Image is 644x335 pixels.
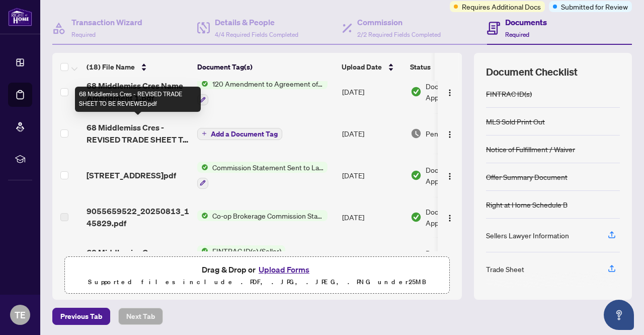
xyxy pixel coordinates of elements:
[411,170,422,181] img: Document Status
[197,128,282,140] button: Add a Document Tag
[338,70,407,113] td: [DATE]
[215,31,298,38] span: 4/4 Required Fields Completed
[338,154,407,197] td: [DATE]
[426,206,488,228] span: Document Approved
[505,31,529,38] span: Required
[197,127,282,140] button: Add a Document Tag
[442,84,458,100] button: Logo
[338,113,407,154] td: [DATE]
[87,205,189,229] span: 9055659522_20250813_145829.pdf
[15,308,26,322] span: TE
[197,210,208,221] img: Status Icon
[75,87,201,112] div: 68 Middlemiss Cres - REVISED TRADE SHEET TO BE REVIEWED.pdf
[486,65,578,79] span: Document Checklist
[338,197,407,237] td: [DATE]
[118,308,163,325] button: Next Tab
[406,53,492,81] th: Status
[411,86,422,97] img: Document Status
[442,209,458,225] button: Logo
[486,230,569,241] div: Sellers Lawyer Information
[446,172,454,180] img: Logo
[486,171,568,182] div: Offer Summary Document
[197,245,285,273] button: Status IconFINTRAC ID(s) (Seller)
[71,31,96,38] span: Required
[87,121,189,146] span: 68 Middlemiss Cres - REVISED TRADE SHEET TO BE REVIEWED.pdf
[462,1,541,12] span: Requires Additional Docs
[446,214,454,222] img: Logo
[197,78,208,89] img: Status Icon
[87,169,176,181] span: [STREET_ADDRESS]pdf
[442,167,458,183] button: Logo
[60,308,102,324] span: Previous Tab
[338,53,406,81] th: Upload Date
[202,131,207,136] span: plus
[338,237,407,281] td: [DATE]
[208,245,285,256] span: FINTRAC ID(s) (Seller)
[426,81,488,103] span: Document Approved
[87,246,189,271] span: 68 Middlemiss Cres [PERSON_NAME].pdf
[357,31,441,38] span: 2/2 Required Fields Completed
[561,1,628,12] span: Submitted for Review
[411,212,422,223] img: Document Status
[342,61,382,73] span: Upload Date
[208,162,328,173] span: Commission Statement Sent to Lawyer
[71,276,443,288] p: Supported files include .PDF, .JPG, .JPEG, .PNG under 25 MB
[446,89,454,97] img: Logo
[357,16,441,28] h4: Commission
[197,162,328,189] button: Status IconCommission Statement Sent to Lawyer
[197,78,328,105] button: Status Icon120 Amendment to Agreement of Purchase and Sale
[426,247,488,270] span: Document Approved
[256,263,312,276] button: Upload Forms
[197,210,328,221] button: Status IconCo-op Brokerage Commission Statement
[442,125,458,142] button: Logo
[426,164,488,186] span: Document Approved
[215,16,298,28] h4: Details & People
[486,144,575,155] div: Notice of Fulfillment / Waiver
[208,78,328,89] span: 120 Amendment to Agreement of Purchase and Sale
[87,61,135,73] span: (18) File Name
[505,16,547,28] h4: Documents
[446,130,454,139] img: Logo
[410,61,431,73] span: Status
[486,199,568,210] div: Right at Home Schedule B
[411,128,422,139] img: Document Status
[83,53,193,81] th: (18) File Name
[197,162,208,173] img: Status Icon
[604,300,634,330] button: Open asap
[52,308,110,325] button: Previous Tab
[486,116,545,127] div: MLS Sold Print Out
[65,257,449,294] span: Drag & Drop orUpload FormsSupported files include .PDF, .JPG, .JPEG, .PNG under25MB
[211,130,278,138] span: Add a Document Tag
[208,210,328,221] span: Co-op Brokerage Commission Statement
[486,88,532,99] div: FINTRAC ID(s)
[486,263,524,275] div: Trade Sheet
[426,128,476,139] span: Pending Review
[202,263,312,276] span: Drag & Drop or
[193,53,338,81] th: Document Tag(s)
[197,245,208,256] img: Status Icon
[8,8,32,26] img: logo
[71,16,142,28] h4: Transaction Wizard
